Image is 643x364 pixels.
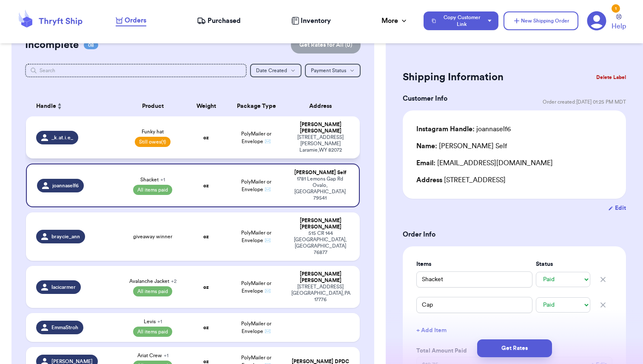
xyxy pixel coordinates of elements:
[241,131,271,144] span: PolyMailer or Envelope ✉️
[291,169,349,176] div: [PERSON_NAME] Self
[416,158,612,168] div: [EMAIL_ADDRESS][DOMAIN_NAME]
[226,96,286,116] th: Package Type
[133,286,172,296] span: All items paid
[612,14,626,31] a: Help
[186,96,226,116] th: Weight
[416,260,532,268] label: Items
[543,99,626,105] span: Order created: [DATE] 01:25 PM MDT
[291,271,350,284] div: [PERSON_NAME] [PERSON_NAME]
[241,179,271,192] span: PolyMailer or Envelope ✉️
[424,11,498,30] button: Copy Customer Link
[504,11,578,30] button: New Shipping Order
[51,324,78,331] span: EmmaStroh
[587,11,606,31] a: 1
[51,233,80,240] span: braycie_ann
[291,284,350,303] div: [STREET_ADDRESS] [GEOGRAPHIC_DATA] , PA 17776
[608,204,626,212] button: Edit
[142,128,164,135] span: Funky hat
[403,93,447,104] h3: Customer Info
[51,284,76,291] span: lacicarmer
[129,278,176,285] span: Avalanche Jacket
[241,230,271,243] span: PolyMailer or Envelope ✉️
[52,182,79,189] span: joannaself6
[416,143,437,150] span: Name:
[119,96,186,116] th: Product
[208,16,241,26] span: Purchased
[164,353,168,358] span: + 1
[203,183,209,188] strong: oz
[305,64,361,77] button: Payment Status
[133,185,172,195] span: All items paid
[241,321,271,334] span: PolyMailer or Envelope ✉️
[125,15,146,25] span: Orders
[25,64,247,77] input: Search
[301,16,331,26] span: Inventory
[612,21,626,31] span: Help
[291,134,350,153] div: [STREET_ADDRESS][PERSON_NAME] Laramie , WY 82072
[140,176,165,183] span: Shacket
[133,233,172,240] span: giveaway winner
[137,352,168,359] span: Ariat Crew
[416,160,435,166] span: Email:
[203,135,209,140] strong: oz
[203,234,209,239] strong: oz
[416,141,507,151] div: [PERSON_NAME] Self
[157,319,162,324] span: + 1
[291,176,349,201] div: 1781 Lemons Gap Rd Ovalo , [GEOGRAPHIC_DATA] 79541
[135,137,171,147] span: Still owes (1)
[291,121,350,134] div: [PERSON_NAME] [PERSON_NAME]
[416,175,612,185] div: [STREET_ADDRESS]
[286,96,360,116] th: Address
[536,260,590,268] label: Status
[416,124,511,134] div: joannaself6
[241,281,271,293] span: PolyMailer or Envelope ✉️
[116,15,146,26] a: Orders
[612,4,620,13] div: 1
[171,279,176,284] span: + 2
[291,16,331,26] a: Inventory
[291,217,350,230] div: [PERSON_NAME] [PERSON_NAME]
[51,134,73,141] span: _k.at.i.e_
[36,102,56,111] span: Handle
[160,177,165,182] span: + 1
[381,16,408,26] div: More
[403,71,504,84] h2: Shipping Information
[56,101,63,111] button: Sort ascending
[416,126,475,133] span: Instagram Handle:
[203,325,209,330] strong: oz
[25,38,79,52] h2: Incomplete
[203,359,209,364] strong: oz
[203,285,209,290] strong: oz
[250,64,302,77] button: Date Created
[413,321,616,340] button: + Add Item
[144,318,162,325] span: Levis
[291,230,350,256] div: 515 CR 144 [GEOGRAPHIC_DATA] , [GEOGRAPHIC_DATA] 76877
[84,41,98,49] span: 08
[477,339,552,357] button: Get Rates
[416,177,442,183] span: Address
[291,37,361,54] button: Get Rates for All (0)
[593,68,629,87] button: Delete Label
[256,68,287,73] span: Date Created
[133,327,172,337] span: All items paid
[197,16,241,26] a: Purchased
[403,229,626,240] h3: Order Info
[311,68,346,73] span: Payment Status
